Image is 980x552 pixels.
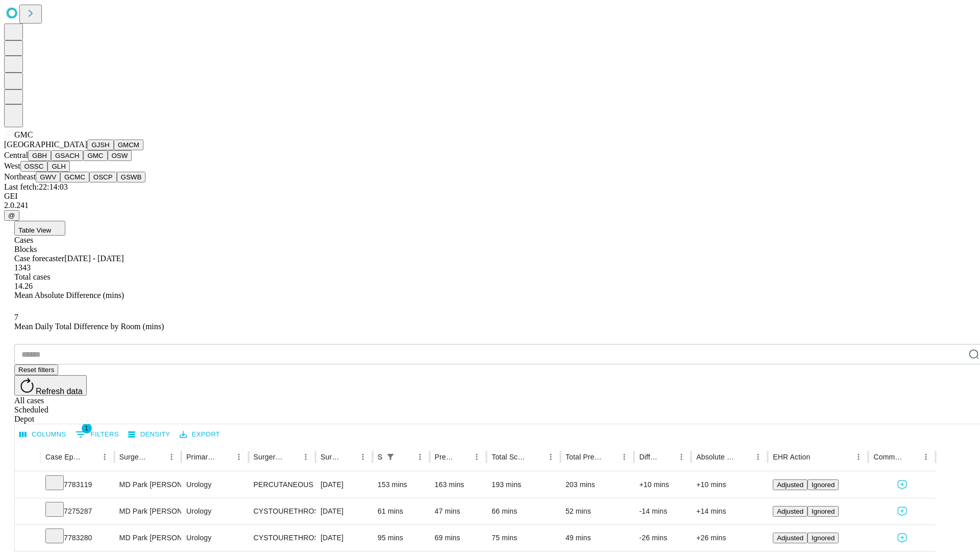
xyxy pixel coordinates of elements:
button: Reset filters [14,364,58,375]
div: EHR Action [773,453,810,461]
span: [DATE] - [DATE] [64,254,124,263]
span: 7 [14,313,18,321]
div: 7783119 [45,472,109,498]
button: Select columns [17,427,69,443]
button: Menu [544,450,558,464]
span: Ignored [812,508,835,515]
button: OSW [108,150,132,161]
span: Last fetch: 22:14:03 [4,182,68,191]
button: GMCM [114,140,143,150]
span: Case forecaster [14,254,64,263]
span: [GEOGRAPHIC_DATA] [4,140,87,149]
button: Sort [399,450,413,464]
span: Reset filters [18,366,54,374]
span: West [4,162,20,170]
span: Northeast [4,172,36,181]
button: Sort [904,450,919,464]
div: [DATE] [321,498,367,524]
button: Sort [455,450,470,464]
button: Sort [284,450,299,464]
button: GBH [28,150,51,161]
button: Refresh data [14,375,87,396]
span: Central [4,151,28,159]
div: MD Park [PERSON_NAME] [119,472,176,498]
button: GWV [36,172,60,182]
div: Total Predicted Duration [566,453,602,461]
span: @ [8,212,15,219]
button: Menu [751,450,765,464]
button: Table View [14,221,65,236]
button: @ [4,210,19,221]
div: Absolute Difference [696,453,736,461]
button: GSACH [51,150,83,161]
div: Comments [873,453,903,461]
span: Ignored [812,481,835,489]
span: Table View [18,226,51,234]
button: OSCP [89,172,117,182]
span: Adjusted [777,481,803,489]
button: GCMC [60,172,89,182]
div: 52 mins [566,498,629,524]
button: GJSH [87,140,114,150]
button: Sort [83,450,97,464]
div: 61 mins [378,498,425,524]
span: Ignored [812,534,835,542]
button: Sort [150,450,164,464]
button: Menu [164,450,179,464]
span: Total cases [14,272,50,281]
button: Menu [413,450,427,464]
button: Density [126,427,173,443]
button: Ignored [807,533,839,543]
div: -26 mins [639,525,686,551]
button: Expand [20,503,35,521]
div: 163 mins [435,472,482,498]
div: 2.0.241 [4,201,976,210]
button: Expand [20,476,35,494]
span: Adjusted [777,534,803,542]
div: 69 mins [435,525,482,551]
div: 47 mins [435,498,482,524]
button: Export [177,427,223,443]
button: Menu [470,450,484,464]
button: Adjusted [773,479,807,490]
div: Surgery Name [254,453,283,461]
div: GEI [4,192,976,201]
span: Mean Absolute Difference (mins) [14,291,124,300]
button: Menu [356,450,370,464]
div: 1 active filter [383,450,398,464]
div: 66 mins [492,498,555,524]
button: Menu [919,450,933,464]
div: Case Epic Id [45,453,82,461]
div: CYSTOURETHROSCOPY [MEDICAL_DATA] WITH [MEDICAL_DATA] [254,525,310,551]
div: Urology [186,525,243,551]
button: Menu [674,450,689,464]
button: GLH [47,161,69,172]
button: Menu [232,450,246,464]
div: -14 mins [639,498,686,524]
div: 153 mins [378,472,425,498]
button: Show filters [73,426,121,443]
button: Ignored [807,506,839,517]
span: 1343 [14,263,31,272]
div: [DATE] [321,472,367,498]
button: OSSC [20,161,48,172]
button: Menu [851,450,866,464]
div: PERCUTANEOUS NEPHROSTOLITHOTOMY OVER 2CM [254,472,310,498]
span: Adjusted [777,508,803,515]
span: Refresh data [36,387,83,396]
div: 49 mins [566,525,629,551]
button: Show filters [383,450,398,464]
div: Predicted In Room Duration [435,453,455,461]
div: Urology [186,472,243,498]
button: Adjusted [773,506,807,517]
div: +10 mins [639,472,686,498]
div: +10 mins [696,472,763,498]
div: Scheduled In Room Duration [378,453,382,461]
span: 1 [82,423,92,433]
div: Primary Service [186,453,216,461]
button: Sort [529,450,544,464]
div: 203 mins [566,472,629,498]
div: Surgery Date [321,453,340,461]
div: 75 mins [492,525,555,551]
button: Menu [299,450,313,464]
